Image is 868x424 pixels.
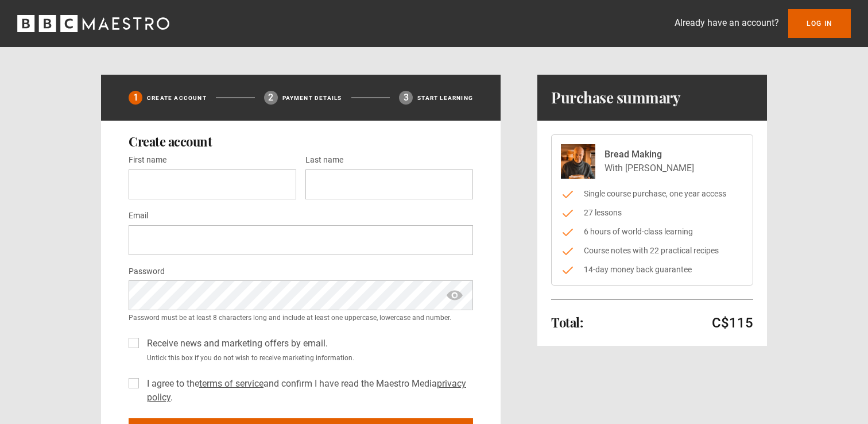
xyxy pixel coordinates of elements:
[551,315,583,329] h2: Total:
[551,88,680,107] h1: Purchase summary
[199,378,263,389] a: terms of service
[142,377,473,404] label: I agree to the and confirm I have read the Maestro Media .
[561,188,743,200] li: Single course purchase, one year access
[129,134,473,148] h2: Create account
[561,226,743,238] li: 6 hours of world-class learning
[788,9,851,38] a: Log In
[445,280,464,310] span: show password
[129,153,166,167] label: First name
[604,148,694,161] p: Bread Making
[712,314,753,332] p: C$115
[129,313,473,323] small: Password must be at least 8 characters long and include at least one uppercase, lowercase and num...
[675,16,779,30] p: Already have an account?
[264,91,278,105] div: 2
[142,353,473,363] small: Untick this box if you do not wish to receive marketing information.
[142,337,328,350] label: Receive news and marketing offers by email.
[282,94,342,102] p: Payment details
[561,207,743,219] li: 27 lessons
[561,245,743,257] li: Course notes with 22 practical recipes
[604,161,694,175] p: With [PERSON_NAME]
[17,15,169,32] svg: BBC Maestro
[305,153,343,167] label: Last name
[129,265,165,279] label: Password
[129,91,142,105] div: 1
[561,264,743,276] li: 14-day money back guarantee
[417,94,473,102] p: Start learning
[147,94,207,102] p: Create Account
[399,91,413,105] div: 3
[129,209,148,223] label: Email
